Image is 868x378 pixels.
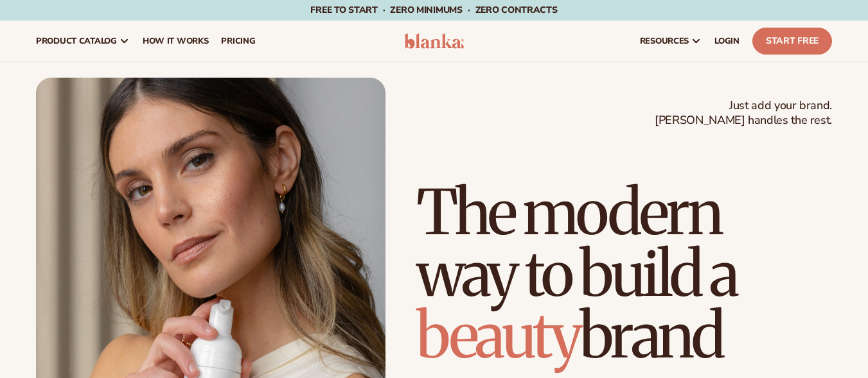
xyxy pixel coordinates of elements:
[143,36,209,46] span: How It Works
[310,4,557,16] span: Free to start · ZERO minimums · ZERO contracts
[714,36,740,46] span: LOGIN
[655,98,832,128] span: Just add your brand. [PERSON_NAME] handles the rest.
[30,21,136,62] a: product catalog
[416,182,832,366] h1: The modern way to build a brand
[708,21,746,62] a: LOGIN
[215,21,261,62] a: pricing
[633,21,708,62] a: resources
[404,33,465,49] img: logo
[752,28,832,55] a: Start Free
[640,36,689,46] span: resources
[136,21,215,62] a: How It Works
[36,36,117,46] span: product catalog
[221,36,255,46] span: pricing
[416,297,580,374] span: beauty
